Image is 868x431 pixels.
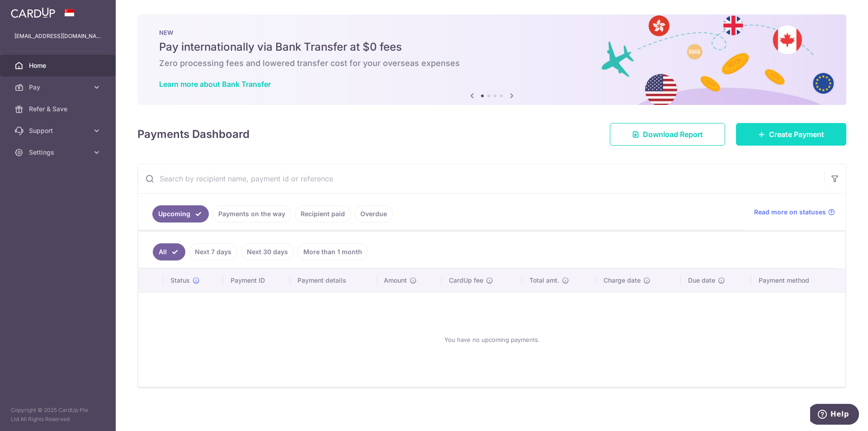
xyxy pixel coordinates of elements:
img: CardUp [11,7,55,18]
th: Payment method [751,269,845,292]
a: Overdue [354,205,393,223]
span: Create Payment [769,129,824,140]
a: More than 1 month [297,243,368,260]
span: Status [170,276,190,285]
img: Bank transfer banner [137,14,846,105]
th: Payment ID [223,269,290,292]
a: Upcoming [152,205,209,223]
span: CardUp fee [449,276,483,285]
span: Home [29,61,89,70]
a: Learn more about Bank Transfer [159,80,271,89]
iframe: Opens a widget where you can find more information [810,404,859,426]
p: NEW [159,29,825,36]
span: Help [20,6,39,14]
a: Create Payment [736,123,846,146]
span: Refer & Save [29,104,89,114]
span: Due date [688,276,715,285]
a: Recipient paid [295,205,351,223]
h6: Zero processing fees and lowered transfer cost for your overseas expenses [159,58,825,69]
span: Total amt. [529,276,559,285]
span: Download Report [643,129,703,140]
a: Download Report [610,123,725,146]
h5: Pay internationally via Bank Transfer at $0 fees [159,40,825,54]
span: Read more on statuses [754,208,826,217]
a: Payments on the way [212,205,291,223]
span: Charge date [604,276,641,285]
span: Amount [384,276,407,285]
th: Payment details [290,269,377,292]
a: Next 30 days [241,243,294,260]
div: You have no upcoming payments. [149,300,835,379]
input: Search by recipient name, payment id or reference [138,164,824,193]
a: All [153,243,185,260]
a: Next 7 days [189,243,237,260]
p: [EMAIL_ADDRESS][DOMAIN_NAME] [14,32,101,41]
span: Pay [29,83,89,92]
h4: Payments Dashboard [137,126,250,142]
span: Support [29,126,89,135]
span: Settings [29,148,89,157]
a: Read more on statuses [754,208,835,217]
